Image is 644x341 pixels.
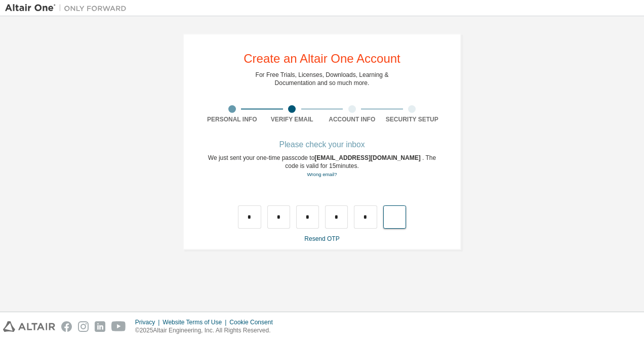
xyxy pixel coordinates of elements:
[244,53,400,65] div: Create an Altair One Account
[229,318,278,326] div: Cookie Consent
[307,172,337,177] a: Go back to the registration form
[135,326,279,335] p: © 2025 Altair Engineering, Inc. All Rights Reserved.
[304,235,339,242] a: Resend OTP
[61,321,72,332] img: facebook.svg
[78,321,89,332] img: instagram.svg
[202,115,262,123] div: Personal Info
[314,154,422,161] span: [EMAIL_ADDRESS][DOMAIN_NAME]
[256,71,389,87] div: For Free Trials, Licenses, Downloads, Learning & Documentation and so much more.
[163,318,229,326] div: Website Terms of Use
[202,142,442,148] div: Please check your inbox
[262,115,323,123] div: Verify Email
[5,3,132,13] img: Altair One
[95,321,105,332] img: linkedin.svg
[382,115,442,123] div: Security Setup
[322,115,382,123] div: Account Info
[3,321,55,332] img: altair_logo.svg
[111,321,126,332] img: youtube.svg
[135,318,163,326] div: Privacy
[202,154,442,179] div: We just sent your one-time passcode to . The code is valid for 15 minutes.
